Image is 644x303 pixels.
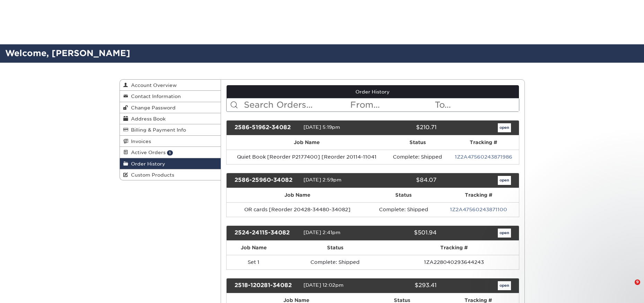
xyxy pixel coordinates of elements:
iframe: Intercom live chat [620,279,637,296]
th: Status [387,135,448,150]
iframe: Google Customer Reviews [2,282,59,301]
span: [DATE] 2:59pm [303,177,342,182]
span: Billing & Payment Info [128,127,186,133]
td: Complete: Shipped [368,202,439,217]
td: Complete: Shipped [387,150,448,164]
th: Tracking # [448,135,519,150]
div: $293.41 [368,281,442,290]
td: 1ZA228040293644243 [389,255,519,269]
th: Job Name [227,135,387,150]
th: Job Name [227,188,368,202]
span: [DATE] 12:02pm [303,282,344,288]
div: 2518-120281-34082 [229,281,303,290]
td: Complete: Shipped [281,255,389,269]
a: Order History [227,85,519,98]
a: open [498,176,511,185]
span: Order History [128,161,165,167]
div: 2586-51962-34082 [229,123,303,132]
th: Job Name [227,241,281,255]
div: 2586-25960-34082 [229,176,303,185]
a: Contact Information [120,91,221,102]
div: $210.71 [368,123,442,132]
span: [DATE] 5:19pm [303,124,340,130]
span: Change Password [128,105,176,110]
input: From... [350,98,434,112]
a: Invoices [120,136,221,147]
span: Account Overview [128,82,177,88]
span: Invoices [128,139,151,144]
div: $84.07 [368,176,442,185]
a: Account Overview [120,80,221,91]
td: Set 1 [227,255,281,269]
span: Contact Information [128,93,181,99]
th: Tracking # [389,241,519,255]
span: 1 [167,150,173,155]
td: OR cards [Reorder 20428-34480-34082] [227,202,368,217]
a: open [498,123,511,132]
span: 9 [635,279,640,285]
a: Change Password [120,102,221,113]
span: [DATE] 2:41pm [303,230,341,235]
span: Active Orders [128,150,166,155]
a: 1Z2A47560243871100 [450,207,507,212]
a: Custom Products [120,169,221,180]
th: Status [281,241,389,255]
a: Billing & Payment Info [120,124,221,135]
a: Address Book [120,113,221,124]
span: Custom Products [128,172,174,178]
a: Order History [120,158,221,169]
a: Active Orders 1 [120,147,221,158]
div: $501.94 [368,229,442,238]
div: 2524-24115-34082 [229,229,303,238]
input: Search Orders... [243,98,350,112]
a: 1Z2A47560243871986 [455,154,512,160]
span: Address Book [128,116,166,122]
td: Quiet Book [Reorder P2177400] [Reorder 20114-11041 [227,150,387,164]
input: To... [434,98,519,112]
a: open [498,229,511,238]
a: open [498,281,511,290]
th: Tracking # [439,188,519,202]
th: Status [368,188,439,202]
